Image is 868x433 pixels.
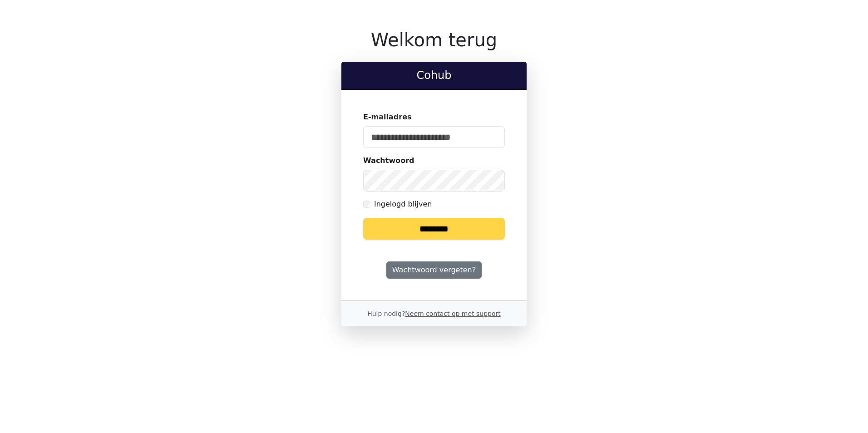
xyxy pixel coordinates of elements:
[367,310,501,317] small: Hulp nodig?
[405,310,500,317] a: Neem contact op met support
[349,69,519,82] h2: Cohub
[341,29,527,51] h1: Welkom terug
[386,261,482,279] a: Wachtwoord vergeten?
[374,199,432,210] label: Ingelogd blijven
[363,155,414,166] label: Wachtwoord
[363,112,412,123] label: E-mailadres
